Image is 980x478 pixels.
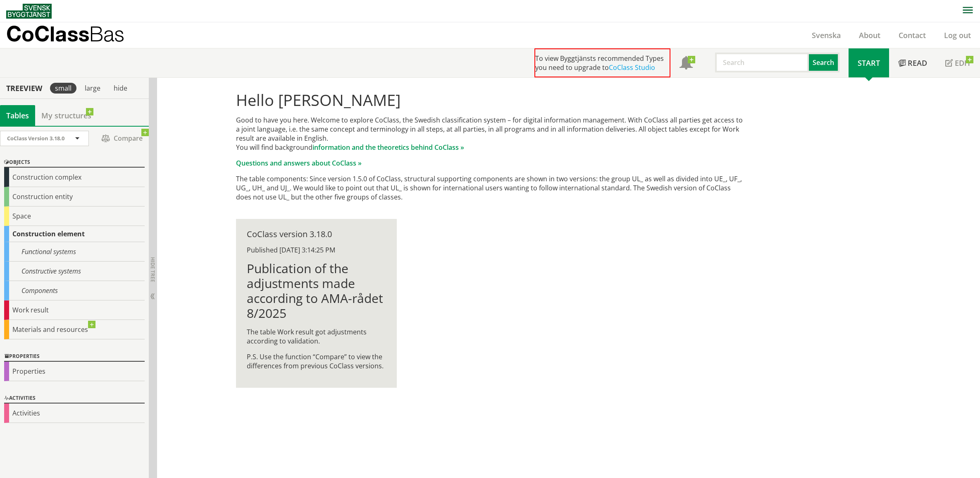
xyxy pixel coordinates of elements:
span: Bas [89,22,124,46]
a: CoClassBas [6,22,142,48]
button: Search [809,53,839,72]
a: Read [889,48,936,77]
div: CoClass version 3.18.0 [247,230,386,239]
div: Functional systems [4,242,145,262]
div: Construction complex [4,168,145,187]
div: Objects [4,158,145,168]
img: Svensk Byggtjänst [6,4,52,19]
div: Materials and resources [4,320,145,339]
div: small [50,83,76,94]
div: Construction entity [4,187,145,207]
span: Edit [955,58,971,68]
div: Published [DATE] 3:14:25 PM [247,245,386,255]
span: Hide tree [149,257,156,282]
span: Compare [97,131,147,146]
div: Construction element [4,226,145,242]
p: CoClass [6,29,124,38]
p: Good to have you here. Welcome to explore CoClass, the Swedish classification system – for digita... [236,115,744,152]
div: Properties [4,362,145,381]
span: Read [908,58,927,68]
div: Properties [4,352,145,362]
p: The table Work result got adjustments according to validation. [247,327,386,346]
a: My structures [35,105,98,126]
div: Activities [4,404,145,423]
h1: Publication of the adjustments made according to AMA-rådet 8/2025 [247,261,386,321]
a: About [850,30,889,40]
div: hide [109,83,132,94]
span: Start [858,58,880,68]
p: P.S. Use the function “Compare” to view the differences from previous CoClass versions. [247,352,386,370]
div: Work result [4,300,145,320]
input: Search [715,53,809,72]
h1: Hello [PERSON_NAME] [236,91,744,109]
div: To view Byggtjänsts recommended Types you need to upgrade to [534,48,670,77]
div: Components [4,281,145,300]
a: CoClass Studio [609,63,655,72]
p: The table components: Since version 1.5.0 of CoClass, structural supporting components are shown ... [236,174,744,202]
a: Start [849,48,889,77]
a: information and the theoretics behind CoClass » [312,143,464,152]
a: Svenska [803,30,850,40]
div: Constructive systems [4,262,145,281]
a: Log out [935,30,980,40]
div: large [80,83,105,94]
div: Treeview [2,84,47,93]
a: Edit [936,48,980,77]
div: Space [4,207,145,226]
a: Questions and answers about CoClass » [236,159,362,168]
span: CoClass Version 3.18.0 [7,135,64,142]
a: Contact [889,30,935,40]
span: Notifications [680,57,693,70]
div: Activities [4,394,145,404]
